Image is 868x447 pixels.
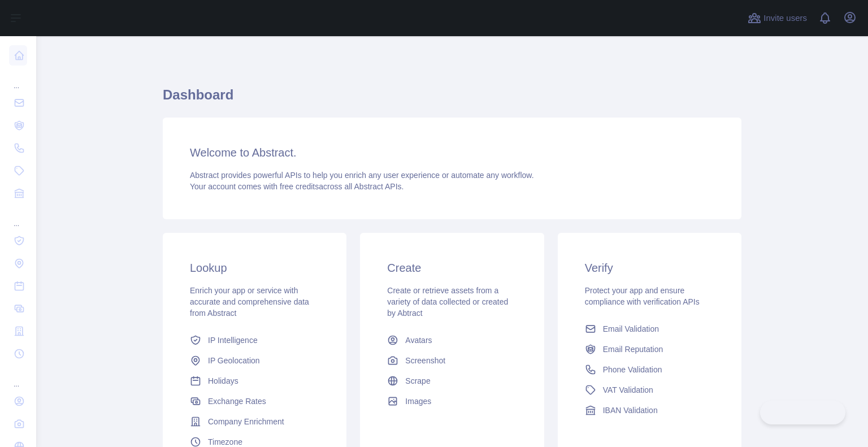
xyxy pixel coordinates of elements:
[405,355,445,366] span: Screenshot
[580,359,719,380] a: Phone Validation
[208,396,266,407] span: Exchange Rates
[163,86,741,113] h1: Dashboard
[190,286,309,318] span: Enrich your app or service with accurate and comprehensive data from Abstract
[208,335,258,346] span: IP Intelligence
[405,335,432,346] span: Avatars
[603,384,653,396] span: VAT Validation
[190,182,403,191] span: Your account comes with across all Abstract APIs.
[383,371,521,391] a: Scrape
[185,350,324,371] a: IP Geolocation
[9,206,27,228] div: ...
[9,68,27,90] div: ...
[383,391,521,411] a: Images
[387,286,508,318] span: Create or retrieve assets from a variety of data collected or created by Abtract
[208,416,284,427] span: Company Enrichment
[185,371,324,391] a: Holidays
[9,366,27,389] div: ...
[387,260,517,276] h3: Create
[185,391,324,411] a: Exchange Rates
[383,330,521,350] a: Avatars
[405,375,430,387] span: Scrape
[208,375,238,387] span: Holidays
[208,355,260,366] span: IP Geolocation
[580,319,719,339] a: Email Validation
[585,286,700,306] span: Protect your app and ensure compliance with verification APIs
[383,350,521,371] a: Screenshot
[580,400,719,420] a: IBAN Validation
[185,411,324,432] a: Company Enrichment
[603,364,662,375] span: Phone Validation
[190,171,534,180] span: Abstract provides powerful APIs to help you enrich any user experience or automate any workflow.
[603,405,658,416] span: IBAN Validation
[190,145,714,160] h3: Welcome to Abstract.
[580,339,719,359] a: Email Reputation
[763,12,807,25] span: Invite users
[580,380,719,400] a: VAT Validation
[585,260,714,276] h3: Verify
[745,9,809,27] button: Invite users
[760,401,845,424] iframe: Toggle Customer Support
[603,344,663,355] span: Email Reputation
[190,260,319,276] h3: Lookup
[603,323,659,335] span: Email Validation
[280,182,319,191] span: free credits
[185,330,324,350] a: IP Intelligence
[405,396,431,407] span: Images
